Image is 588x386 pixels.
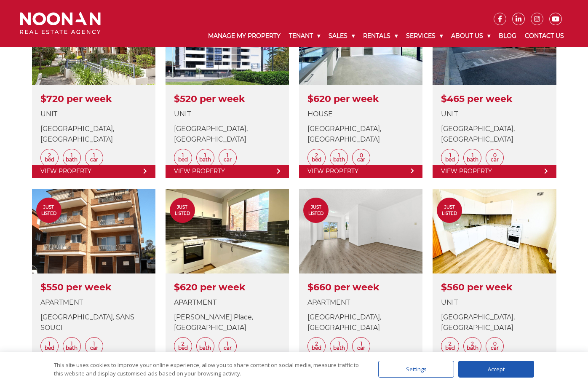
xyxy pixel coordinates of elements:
a: Contact Us [521,25,568,47]
a: About Us [447,25,494,47]
a: Tenant [285,25,324,47]
span: Just Listed [437,204,462,217]
div: Settings [378,361,454,378]
span: Just Listed [36,204,61,217]
a: Services [402,25,447,47]
span: Just Listed [303,204,329,217]
div: This site uses cookies to improve your online experience, allow you to share content on social me... [54,361,361,378]
a: Blog [494,25,521,47]
span: Just Listed [170,204,195,217]
a: Manage My Property [204,25,285,47]
a: Sales [324,25,359,47]
div: Accept [458,361,534,378]
img: Noonan Real Estate Agency [20,12,101,35]
a: Rentals [359,25,402,47]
